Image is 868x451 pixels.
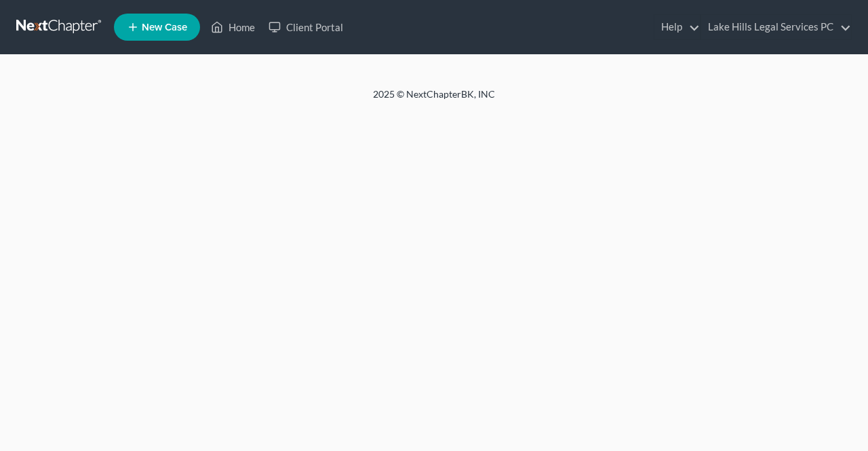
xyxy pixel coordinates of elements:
[654,15,700,39] a: Help
[262,15,350,39] a: Client Portal
[114,14,200,41] new-legal-case-button: New Case
[204,15,262,39] a: Home
[47,87,821,112] div: 2025 © NextChapterBK, INC
[701,15,851,39] a: Lake Hills Legal Services PC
